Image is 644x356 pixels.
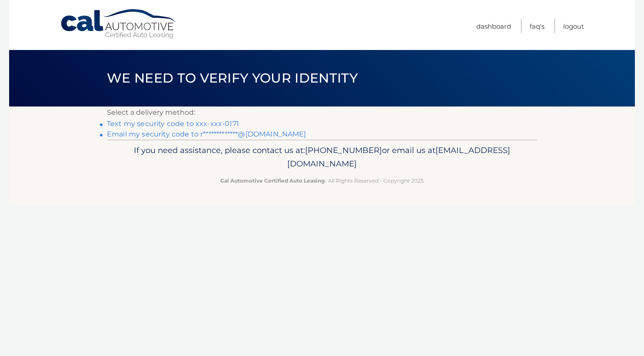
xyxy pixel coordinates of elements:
a: Cal Automotive [60,9,177,40]
a: FAQ's [530,19,544,33]
a: Dashboard [476,19,511,33]
strong: Cal Automotive Certified Auto Leasing [220,177,325,184]
span: We need to verify your identity [107,70,358,86]
a: Text my security code to xxx-xxx-0171 [107,120,239,128]
a: Logout [563,19,584,33]
p: - All Rights Reserved - Copyright 2025 [113,176,531,185]
p: If you need assistance, please contact us at: or email us at [113,143,531,171]
span: [PHONE_NUMBER] [305,145,382,155]
p: Select a delivery method: [107,106,537,119]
